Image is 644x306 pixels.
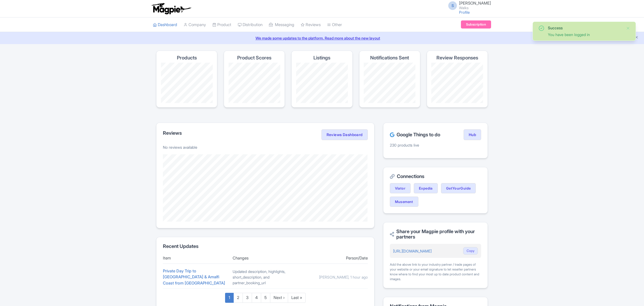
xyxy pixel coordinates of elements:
h4: Product Scores [237,55,271,61]
a: Dashboard [153,17,177,32]
button: Close [626,25,630,31]
a: Private Day Trip to [GEOGRAPHIC_DATA] & Amalfi Coast from [GEOGRAPHIC_DATA] [163,268,225,286]
a: Company [184,17,206,32]
div: Item [163,255,228,261]
h4: Products [177,55,197,61]
h2: Connections [390,174,481,179]
h4: Notifications Sent [370,55,409,61]
a: Profile [459,10,470,15]
a: Next › [270,293,288,303]
a: Last » [288,293,306,303]
h2: Google Things to do [390,132,440,137]
div: Updated description, highlights, short_description, and partner_booking_url [233,269,298,286]
div: Success [548,25,622,31]
a: GetYourGuide [441,183,476,193]
a: We made some updates to the platform. Read more about the new layout [3,35,641,41]
a: Musement [390,197,418,207]
a: Subscription [461,20,491,29]
p: No reviews available [163,144,368,150]
a: Messaging [269,17,294,32]
a: Product [212,17,231,32]
button: Copy [463,247,478,255]
a: Distribution [238,17,262,32]
img: logo-ab69f6fb50320c5b225c76a69d11143b.png [150,3,192,15]
div: Person/Date [302,255,368,261]
span: [PERSON_NAME] [459,1,491,6]
a: Other [327,17,342,32]
a: 2 [233,293,243,303]
button: Close announcement [635,35,639,41]
a: Expedia [414,183,438,193]
div: Add the above link to your industry partner / trade pages of your website or your email signature... [390,262,481,282]
small: Walks [459,6,491,10]
span: S [448,1,457,10]
h4: Listings [313,55,330,61]
a: 5 [261,293,270,303]
a: Viator [390,183,411,193]
a: 1 [225,293,234,303]
div: You have been logged in [548,32,622,37]
h4: Review Responses [436,55,478,61]
a: Reviews Dashboard [321,129,368,140]
a: [URL][DOMAIN_NAME] [393,249,432,253]
div: Changes [233,255,298,261]
a: 4 [252,293,261,303]
h2: Share your Magpie profile with your partners [390,229,481,240]
a: 3 [243,293,252,303]
h2: Recent Updates [163,244,368,249]
div: [PERSON_NAME], 1 hour ago [302,274,368,280]
h2: Reviews [163,130,182,136]
p: 230 products live [390,142,481,148]
a: Hub [464,129,481,140]
a: S [PERSON_NAME] Walks [445,1,491,10]
a: Reviews [301,17,321,32]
